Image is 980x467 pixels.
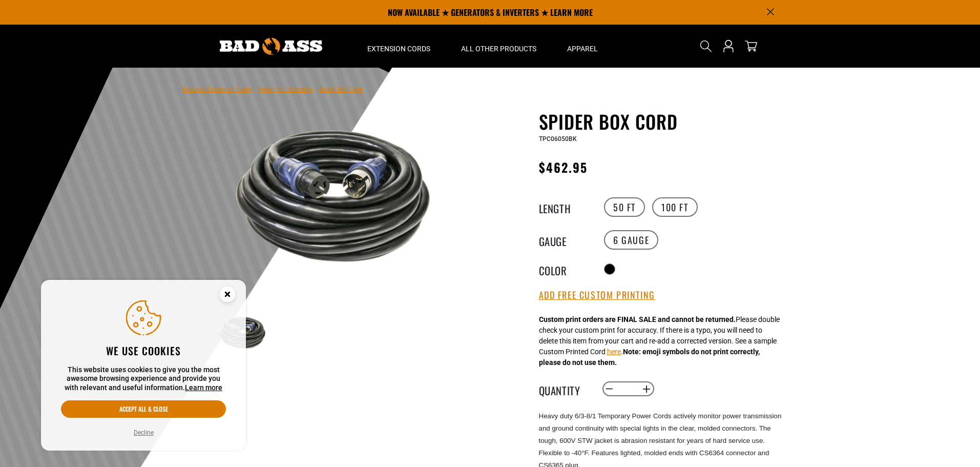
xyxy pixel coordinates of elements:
[61,344,226,357] h2: We use cookies
[567,44,598,53] span: Apparel
[607,347,621,357] button: here
[183,86,252,93] a: Bad Ass Extension Cords
[319,86,363,93] span: Spider Box Cord
[461,44,536,53] span: All Other Products
[352,25,446,68] summary: Extension Cords
[258,86,312,93] a: Return to Collection
[185,383,222,392] a: Learn more
[367,44,430,53] span: Extension Cords
[539,290,655,301] button: Add Free Custom Printing
[61,400,226,418] button: Accept all & close
[539,135,577,143] span: TPC06050BK
[539,315,736,323] strong: Custom print orders are FINAL SALE and cannot be returned.
[539,158,588,176] span: $462.95
[131,428,157,438] button: Decline
[446,25,552,68] summary: All Other Products
[552,25,613,68] summary: Apparel
[539,200,590,214] legend: Length
[315,86,317,93] span: ›
[652,197,698,217] label: 100 FT
[61,366,226,393] p: This website uses cookies to give you the most awesome browsing experience and provide you with r...
[183,83,363,95] nav: breadcrumbs
[604,230,658,250] label: 6 Gauge
[41,280,246,451] aside: Cookie Consent
[604,197,645,217] label: 50 FT
[539,348,760,367] strong: Note: emoji symbols do not print correctly, please do not use them.
[698,38,714,54] summary: Search
[539,262,590,276] legend: Color
[539,111,790,132] h1: Spider Box Cord
[213,113,460,277] img: black
[254,86,256,93] span: ›
[539,233,590,247] legend: Gauge
[539,382,590,396] label: Quantity
[539,314,780,368] div: Please double check your custom print for accuracy. If there is a typo, you will need to delete t...
[220,38,322,55] img: Bad Ass Extension Cords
